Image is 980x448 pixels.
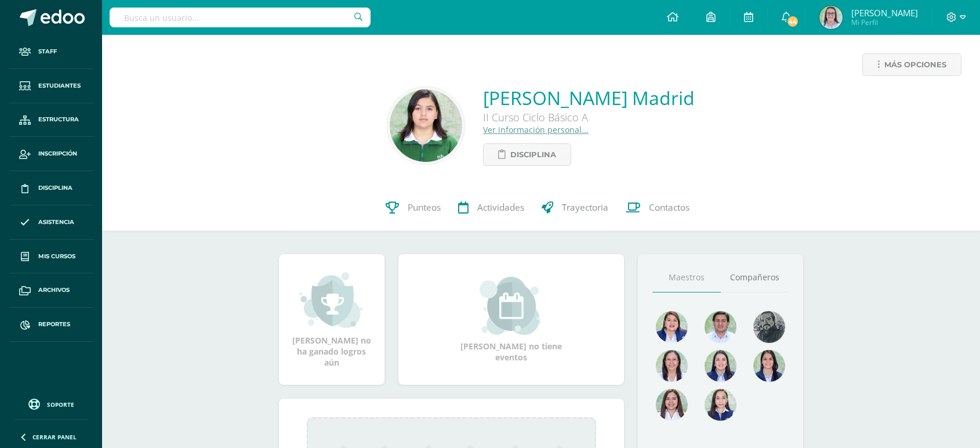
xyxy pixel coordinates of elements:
[408,201,441,214] span: Punteos
[38,218,74,227] span: Asistencia
[449,185,533,231] a: Actividades
[562,201,608,214] span: Trayectoria
[483,124,589,135] a: Ver información personal...
[291,271,373,368] div: [PERSON_NAME] no ha ganado logros aún
[483,85,695,110] a: [PERSON_NAME] Madrid
[300,271,363,329] img: achievement_small.png
[819,6,843,29] img: 04502d3ebb6155621d07acff4f663ff2.png
[9,69,93,103] a: Estudiantes
[38,252,75,261] span: Mis cursos
[851,7,918,19] span: [PERSON_NAME]
[377,185,449,231] a: Punteos
[38,47,57,56] span: Staff
[862,53,961,76] a: Más opciones
[9,35,93,69] a: Staff
[656,350,688,382] img: 78f4197572b4db04b380d46154379998.png
[38,149,77,158] span: Inscripción
[753,350,785,382] img: d4e0c534ae446c0d00535d3bb96704e9.png
[533,185,617,231] a: Trayectoria
[9,103,93,138] a: Estructura
[884,54,946,75] span: Más opciones
[705,350,736,382] img: 421193c219fb0d09e137c3cdd2ddbd05.png
[453,277,569,363] div: [PERSON_NAME] no tiene eventos
[705,389,736,421] img: e0582db7cc524a9960c08d03de9ec803.png
[9,205,93,240] a: Asistencia
[656,389,688,421] img: 1be4a43e63524e8157c558615cd4c825.png
[656,311,688,343] img: 135afc2e3c36cc19cf7f4a6ffd4441d1.png
[753,311,785,343] img: 4179e05c207095638826b52d0d6e7b97.png
[477,201,524,214] span: Actividades
[47,400,74,409] span: Soporte
[721,263,789,292] a: Compañeros
[38,115,79,124] span: Estructura
[652,263,721,292] a: Maestros
[38,320,70,329] span: Reportes
[851,17,918,27] span: Mi Perfil
[9,171,93,205] a: Disciplina
[786,15,799,28] span: 44
[483,143,571,166] a: Disciplina
[38,81,81,91] span: Estudiantes
[510,144,556,165] span: Disciplina
[390,89,462,162] img: 9086f49fb6595548251639dae89a2443.png
[32,433,77,441] span: Cerrar panel
[9,240,93,274] a: Mis cursos
[38,286,70,295] span: Archivos
[705,311,736,343] img: 1e7bfa517bf798cc96a9d855bf172288.png
[14,396,88,411] a: Soporte
[9,137,93,171] a: Inscripción
[617,185,698,231] a: Contactos
[9,308,93,342] a: Reportes
[480,277,543,335] img: event_small.png
[9,273,93,308] a: Archivos
[110,8,371,27] input: Busca un usuario...
[649,201,689,214] span: Contactos
[483,110,695,124] div: II Curso Ciclo Básico A
[38,183,72,193] span: Disciplina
